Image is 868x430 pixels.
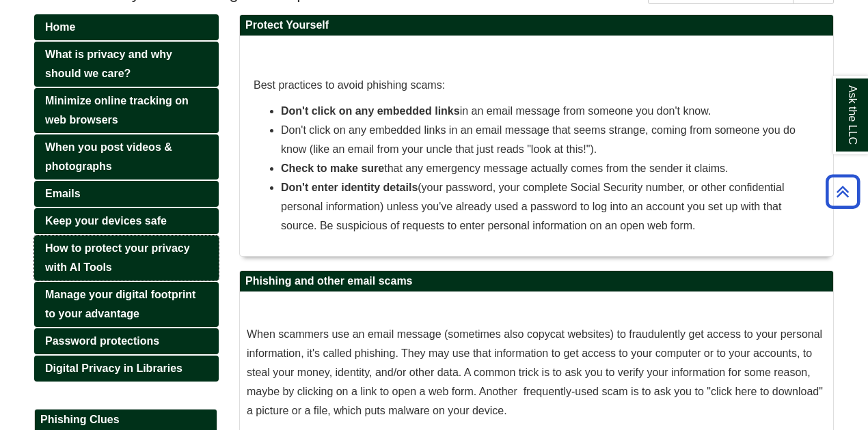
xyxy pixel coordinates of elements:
span: Don't click on any embedded links [281,105,460,117]
a: Emails [34,181,219,207]
span: When you post videos & photographs [45,141,172,172]
h2: Protect Yourself [240,15,833,36]
span: Keep your devices safe [45,215,167,227]
span: (your password, your complete Social Security number, or other confidential personal information)... [281,182,785,231]
a: What is privacy and why should we care? [34,42,219,87]
a: Keep your devices safe [34,208,219,234]
a: Minimize online tracking on web browsers [34,88,219,133]
span: Best practices to avoid phishing scams: [254,79,445,91]
span: Don't enter identity details [281,182,418,193]
a: Password protections [34,328,219,354]
a: Digital Privacy in Libraries [34,356,219,382]
span: Password protections [45,335,159,347]
span: Digital Privacy in Libraries [45,362,182,374]
h2: Phishing and other email scams [240,271,833,292]
span: that any emergency message actually comes from the sender it claims. [281,162,729,174]
span: Home [45,21,75,33]
a: How to protect your privacy with AI Tools [34,235,219,281]
span: Check to make sure [281,162,384,174]
span: Manage your digital footprint to your advantage [45,289,195,319]
a: Back to Top [821,182,865,201]
span: What is privacy and why should we care? [45,48,172,79]
span: Don't click on any embedded links in an email message that seems strange, coming from someone you... [281,124,796,155]
span: in an email message from someone you don't know. [281,105,711,117]
span: Minimize online tracking on web browsers [45,95,189,126]
span: Emails [45,188,81,199]
span: When scammers use an email message (sometimes also copycat websites) to fraudulently get access t... [247,328,823,416]
a: Manage your digital footprint to your advantage [34,282,219,327]
a: When you post videos & photographs [34,134,219,180]
a: Home [34,14,219,40]
span: How to protect your privacy with AI Tools [45,242,190,273]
